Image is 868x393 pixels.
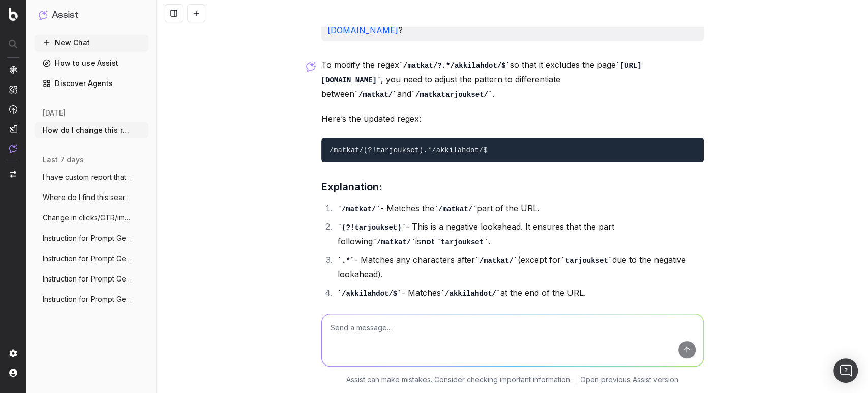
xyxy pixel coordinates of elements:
img: Analytics [9,66,17,74]
img: Intelligence [9,85,17,94]
code: /matkat/(?!tarjoukset).*/akkilahdot/$ [330,146,488,154]
button: I have custom report that I would like t [35,169,148,185]
span: Instruction for Prompt Generation Using [43,294,132,304]
code: /matkat/?.*/akkilahdot/$ [399,62,510,70]
code: /matkat/ [434,205,477,213]
img: My account [9,369,17,377]
div: Open Intercom Messenger [833,358,858,383]
code: /matkat/ [475,257,518,265]
code: /matkat/ [373,238,415,246]
code: /matkat/ [354,91,397,99]
code: /akkilahdot/$ [338,290,402,298]
img: Switch project [10,171,16,178]
button: How do I change this regex /matkat/?.*/a [35,122,148,138]
span: How do I change this regex /matkat/?.*/a [43,125,132,135]
button: Instruction for Prompt Generation Using [35,291,148,307]
span: last 7 days [43,155,84,165]
span: [DATE] [43,108,66,118]
code: /matkat/ [338,205,380,213]
span: Instruction for Prompt Generation Using [43,254,132,264]
img: Assist [39,10,48,20]
code: /akkilahdot/ [441,290,501,298]
a: How to use Assist [35,55,148,71]
button: Change in clicks/CTR/impressions over la [35,210,148,226]
button: Instruction for Prompt Generation Using [35,230,148,246]
span: Instruction for Prompt Generation Using [43,233,132,243]
h3: Explanation: [321,179,704,195]
strong: not [421,236,434,246]
code: tarjoukset [561,257,612,265]
a: Open previous Assist version [580,375,678,385]
a: Discover Agents [35,75,148,92]
p: Assist can make mistakes. Consider checking important information. [346,375,572,385]
img: Activation [9,105,17,114]
img: Studio [9,125,17,133]
img: Setting [9,349,17,357]
button: New Chat [35,35,148,51]
button: Instruction for Prompt Generation Using [35,271,148,287]
button: Assist [39,8,144,22]
code: tarjoukset [437,238,488,246]
p: Here’s the updated regex: [321,111,704,126]
button: Where do I find this search visibilities [35,189,148,206]
h1: Assist [52,8,78,22]
button: Instruction for Prompt Generation Using [35,250,148,267]
li: - Matches at the end of the URL. [335,286,704,300]
img: Assist [9,144,17,153]
li: - Matches the part of the URL. [335,201,704,216]
img: Botify logo [9,8,18,21]
span: Instruction for Prompt Generation Using [43,274,132,284]
p: To modify the regex so that it excludes the page , you need to adjust the pattern to differentiat... [321,58,704,101]
li: - Matches any characters after (except for due to the negative lookahead). [335,252,704,282]
span: Change in clicks/CTR/impressions over la [43,213,132,223]
code: (?!tarjoukset) [338,223,406,232]
code: /matkatarjoukset/ [411,91,493,99]
img: Botify assist logo [306,62,316,72]
span: Where do I find this search visibilities [43,192,132,203]
code: [URL][DOMAIN_NAME] [321,62,642,85]
span: I have custom report that I would like t [43,172,132,182]
li: - This is a negative lookahead. It ensures that the part following is . [335,219,704,248]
